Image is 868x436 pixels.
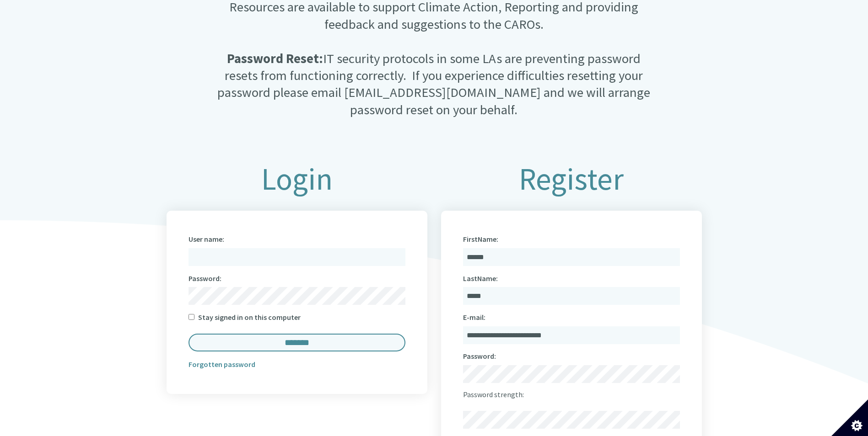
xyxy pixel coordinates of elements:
strong: Password Reset: [227,50,323,67]
label: Stay signed in on this computer [198,311,301,324]
label: Password: [463,350,496,363]
label: User name: [189,233,224,246]
button: Set cookie preferences [831,399,868,436]
label: E-mail: [463,311,485,324]
h1: Login [167,162,427,196]
span: Password strength: [463,390,524,399]
label: Password: [189,272,221,285]
label: FirstName: [463,233,498,246]
a: Forgotten password [189,359,255,370]
label: LastName: [463,272,498,285]
h1: Register [441,162,702,196]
